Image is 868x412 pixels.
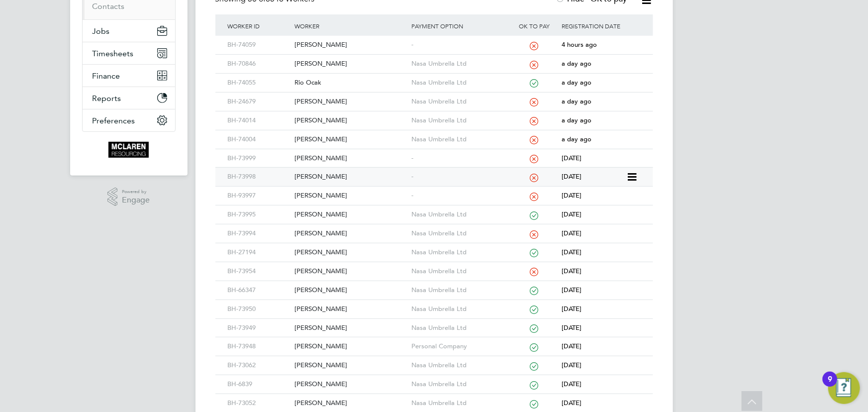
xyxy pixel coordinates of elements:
[93,26,110,36] span: Jobs
[225,394,643,402] a: BH-73052[PERSON_NAME]Nasa Umbrella Ltd[DATE]
[225,337,292,356] div: BH-73948
[225,300,643,308] a: BH-73950[PERSON_NAME]Nasa Umbrella Ltd[DATE]
[225,206,292,224] div: BH-73995
[562,286,581,294] span: [DATE]
[409,281,509,300] div: Nasa Umbrella Ltd
[292,375,409,394] div: [PERSON_NAME]
[225,55,292,73] div: BH-70846
[292,319,409,337] div: [PERSON_NAME]
[225,73,643,82] a: BH-74055Rio OcakNasa Umbrella Ltda day ago
[225,281,643,289] a: BH-66347[PERSON_NAME]Nasa Umbrella Ltd[DATE]
[409,187,509,205] div: -
[225,130,292,149] div: BH-74004
[83,109,175,131] button: Preferences
[225,243,292,262] div: BH-27194
[562,267,581,275] span: [DATE]
[828,379,832,392] div: 9
[122,188,150,196] span: Powered by
[225,356,292,375] div: BH-73062
[409,300,509,318] div: Nasa Umbrella Ltd
[225,375,292,394] div: BH-6839
[93,1,125,11] a: Contacts
[292,55,409,73] div: [PERSON_NAME]
[562,342,581,350] span: [DATE]
[562,229,581,237] span: [DATE]
[409,74,509,92] div: Nasa Umbrella Ltd
[562,135,591,143] span: a day ago
[409,319,509,337] div: Nasa Umbrella Ltd
[225,375,643,383] a: BH-6839[PERSON_NAME]Nasa Umbrella Ltd[DATE]
[225,262,292,281] div: BH-73954
[292,356,409,375] div: [PERSON_NAME]
[225,205,643,213] a: BH-73995[PERSON_NAME]Nasa Umbrella Ltd[DATE]
[225,36,292,54] div: BH-74059
[562,97,591,105] span: a day ago
[225,92,643,101] a: BH-24679[PERSON_NAME]Nasa Umbrella Ltda day ago
[562,248,581,256] span: [DATE]
[292,168,409,186] div: [PERSON_NAME]
[828,372,860,404] button: Open Resource Center, 9 new notifications
[409,243,509,262] div: Nasa Umbrella Ltd
[225,168,292,186] div: BH-73998
[225,337,643,345] a: BH-73948[PERSON_NAME]Personal Company[DATE]
[225,187,292,205] div: BH-93997
[409,149,509,168] div: -
[83,20,175,42] button: Jobs
[562,154,581,162] span: [DATE]
[225,149,292,168] div: BH-73999
[509,14,560,37] div: OK to pay
[409,337,509,356] div: Personal Company
[225,224,643,232] a: BH-73994[PERSON_NAME]Nasa Umbrella Ltd[DATE]
[292,14,409,37] div: Worker
[292,337,409,356] div: [PERSON_NAME]
[409,262,509,281] div: Nasa Umbrella Ltd
[562,210,581,218] span: [DATE]
[562,172,581,181] span: [DATE]
[225,14,292,37] div: Worker ID
[225,262,643,270] a: BH-73954[PERSON_NAME]Nasa Umbrella Ltd[DATE]
[562,78,591,87] span: a day ago
[225,111,292,130] div: BH-74014
[292,111,409,130] div: [PERSON_NAME]
[292,224,409,243] div: [PERSON_NAME]
[409,36,509,54] div: -
[93,116,135,125] span: Preferences
[292,243,409,262] div: [PERSON_NAME]
[225,243,643,251] a: BH-27194[PERSON_NAME]Nasa Umbrella Ltd[DATE]
[562,380,581,388] span: [DATE]
[225,167,626,176] a: BH-73998[PERSON_NAME]-[DATE]
[409,168,509,186] div: -
[562,399,581,407] span: [DATE]
[292,36,409,54] div: [PERSON_NAME]
[83,65,175,87] button: Finance
[409,111,509,130] div: Nasa Umbrella Ltd
[83,87,175,109] button: Reports
[409,206,509,224] div: Nasa Umbrella Ltd
[562,40,597,49] span: 4 hours ago
[292,300,409,318] div: [PERSON_NAME]
[225,300,292,318] div: BH-73950
[225,35,643,44] a: BH-74059[PERSON_NAME]-4 hours ago
[562,59,591,68] span: a day ago
[93,49,134,58] span: Timesheets
[225,224,292,243] div: BH-73994
[225,93,292,111] div: BH-24679
[93,71,120,81] span: Finance
[409,356,509,375] div: Nasa Umbrella Ltd
[292,149,409,168] div: [PERSON_NAME]
[292,262,409,281] div: [PERSON_NAME]
[562,305,581,313] span: [DATE]
[562,361,581,369] span: [DATE]
[292,74,409,92] div: Rio Ocak
[292,93,409,111] div: [PERSON_NAME]
[292,206,409,224] div: [PERSON_NAME]
[409,224,509,243] div: Nasa Umbrella Ltd
[225,54,643,63] a: BH-70846[PERSON_NAME]Nasa Umbrella Ltda day ago
[108,142,149,158] img: mclaren-logo-retina.png
[292,187,409,205] div: [PERSON_NAME]
[559,14,643,37] div: Registration Date
[292,281,409,300] div: [PERSON_NAME]
[225,130,643,138] a: BH-74004[PERSON_NAME]Nasa Umbrella Ltda day ago
[225,356,643,364] a: BH-73062[PERSON_NAME]Nasa Umbrella Ltd[DATE]
[83,42,175,64] button: Timesheets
